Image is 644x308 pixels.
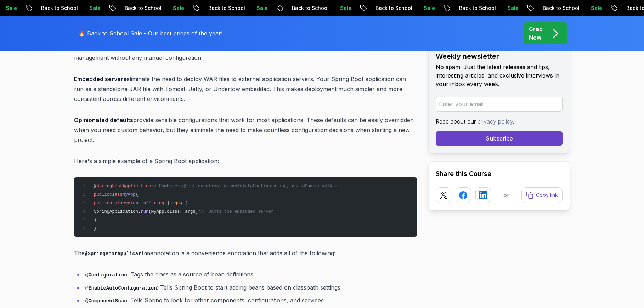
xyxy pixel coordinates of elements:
[418,5,441,12] p: Sale
[148,201,164,206] span: String
[94,192,109,197] span: public
[123,192,136,197] span: MyApp
[94,209,141,214] span: SpringApplication.
[436,131,563,146] button: Subscribe
[94,201,109,206] span: public
[136,192,138,197] span: {
[167,5,190,12] p: Sale
[125,201,135,206] span: void
[203,5,251,12] p: Back to School
[74,115,417,145] p: provide sensible configurations that work for most applications. These defaults can be easily ove...
[436,97,563,112] input: Enter your email
[334,5,357,12] p: Sale
[74,116,133,124] strong: Opinionated defaults
[83,295,417,306] li: : Tells Spring to look for other components, configurations, and services
[83,283,417,293] li: : Tells Spring Boot to start adding beans based on classpath settings
[96,184,151,189] span: SpringBootApplication
[436,51,563,61] h2: Weekly newsletter
[74,74,417,104] p: eliminate the need to deploy WAR files to external application servers. Your Spring Boot applicat...
[74,75,126,82] strong: Embedded servers
[94,218,96,223] span: }
[148,209,200,214] span: (MyApp.class, args);
[585,5,608,12] p: Sale
[109,192,123,197] span: class
[109,201,125,206] span: static
[74,248,417,258] p: The annotation is a convenience annotation that adds all of the following:
[436,63,563,88] p: No spam. Just the latest releases and tips, interesting articles, and exclusive interviews in you...
[94,226,96,231] span: }
[78,29,222,38] p: 🔥 Back to School Sale - Our best prices of the year!
[85,272,127,278] code: @Configuration
[521,187,563,203] button: Copy link
[85,285,157,291] code: @EnableAutoConfiguration
[286,5,334,12] p: Back to School
[536,192,558,199] p: Copy link
[436,117,563,126] p: Read about our .
[251,5,273,12] p: Sale
[94,184,96,189] span: @
[478,118,513,125] a: privacy policy
[141,209,148,214] span: run
[85,298,127,304] code: @ComponentScan
[200,209,273,214] span: // Boots the embedded server
[529,25,543,42] p: Grab Now
[146,201,148,206] span: (
[537,5,585,12] p: Back to School
[436,169,563,179] h2: Share this Course
[503,191,509,199] p: or
[502,5,524,12] p: Sale
[151,184,339,189] span: // Combines @Configuration, @EnableAutoConfiguration, and @ComponentScan
[85,251,150,257] code: @SpringBootApplication
[83,269,417,280] li: : Tags the class as a source of bean definitions
[119,5,167,12] p: Back to School
[74,156,417,166] p: Here's a simple example of a Spring Boot application:
[136,201,146,206] span: main
[453,5,502,12] p: Back to School
[169,201,180,206] span: args
[370,5,418,12] p: Back to School
[84,5,106,12] p: Sale
[164,201,169,206] span: []
[35,5,84,12] p: Back to School
[180,201,188,206] span: ) {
